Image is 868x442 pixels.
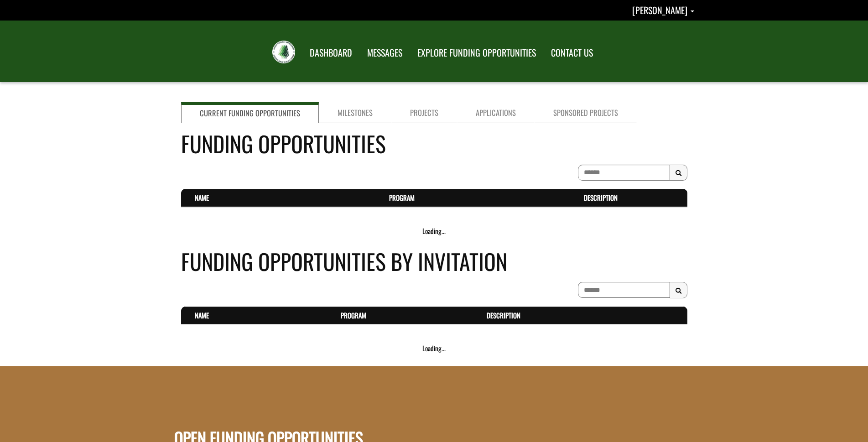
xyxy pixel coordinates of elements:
input: To search on partial text, use the asterisk (*) wildcard character. [578,282,670,298]
a: EXPLORE FUNDING OPPORTUNITIES [411,42,543,64]
button: Search Results [670,282,687,298]
input: To search on partial text, use the asterisk (*) wildcard character. [578,165,670,181]
div: Loading... [181,226,687,236]
button: Search Results [670,165,687,181]
a: Projects [391,102,457,123]
th: Actions [668,307,687,324]
h4: Funding Opportunities By Invitation [181,245,687,277]
a: Name [195,310,209,320]
a: Milestones [319,102,391,123]
nav: Main Navigation [301,39,600,64]
img: FRIAA Submissions Portal [272,41,295,63]
a: Current Funding Opportunities [181,102,319,123]
h4: Funding Opportunities [181,127,687,160]
a: Sponsored Projects [535,102,637,123]
a: Program [341,310,366,320]
a: Alan Gammon [632,3,694,17]
a: Name [195,192,209,203]
div: Loading... [181,343,687,353]
a: CONTACT US [544,42,600,64]
a: Description [487,310,520,320]
a: MESSAGES [360,42,409,64]
span: [PERSON_NAME] [632,3,687,17]
a: DASHBOARD [303,42,359,64]
a: Program [389,192,415,203]
a: Description [584,192,618,203]
a: Applications [457,102,535,123]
